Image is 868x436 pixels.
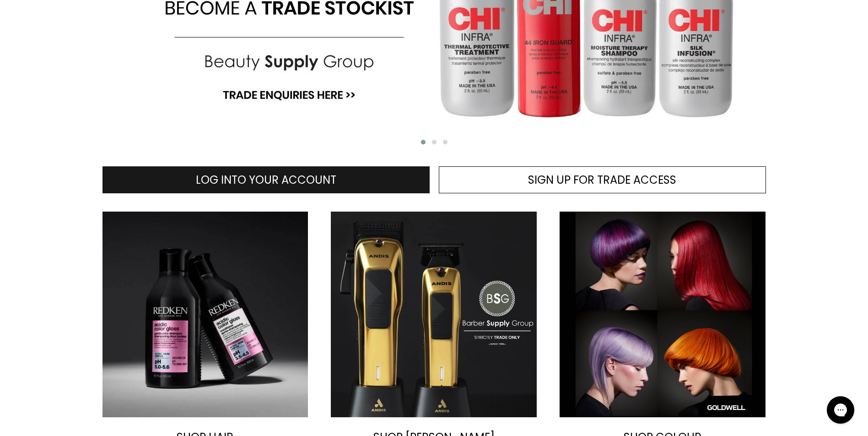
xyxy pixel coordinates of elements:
[196,172,336,187] span: LOG INTO YOUR ACCOUNT
[528,172,676,187] span: SIGN UP FOR TRADE ACCESS
[102,166,430,194] a: LOG INTO YOUR ACCOUNT
[439,166,766,194] a: SIGN UP FOR TRADE ACCESS
[822,393,859,427] iframe: Gorgias live chat messenger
